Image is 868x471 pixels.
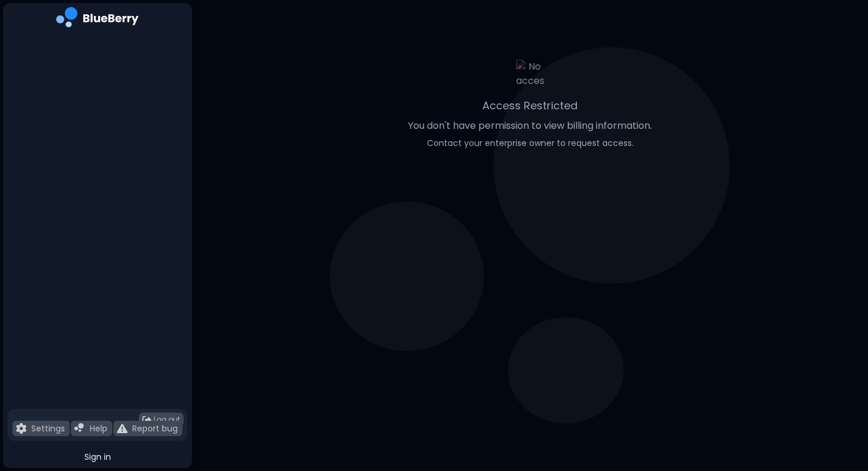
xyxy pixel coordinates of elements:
[74,423,85,434] img: file icon
[31,423,65,434] p: Settings
[84,451,111,462] span: Sign in
[16,423,27,434] img: file icon
[142,415,151,424] img: logout
[154,415,180,424] span: Log out
[8,446,187,468] button: Sign in
[408,98,652,114] p: Access Restricted
[516,60,544,88] img: No access
[56,7,139,31] img: company logo
[408,119,652,133] p: You don't have permission to view billing information.
[90,423,107,434] p: Help
[132,423,178,434] p: Report bug
[117,423,128,434] img: file icon
[408,138,652,148] p: Contact your enterprise owner to request access.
